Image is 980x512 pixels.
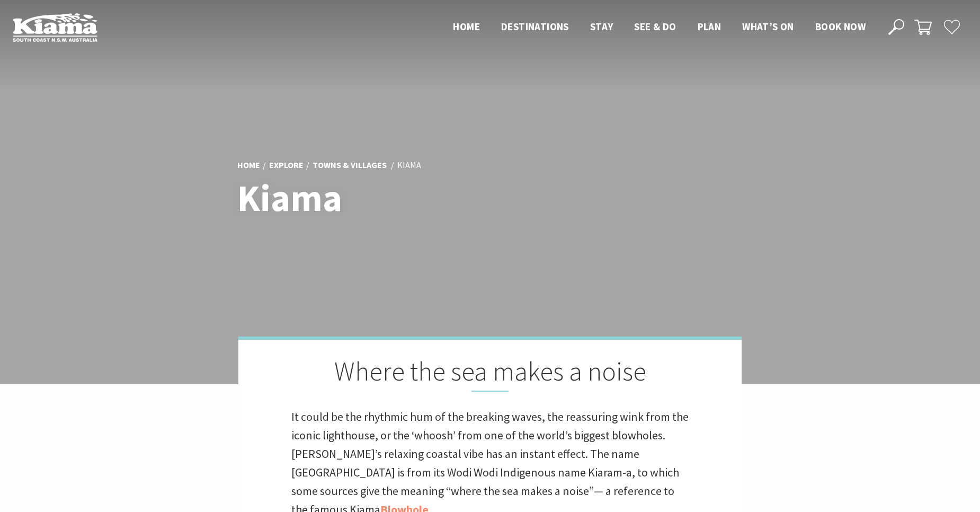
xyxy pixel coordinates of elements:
h1: Kiama [237,178,537,218]
nav: Main Menu [442,19,876,36]
h2: Where the sea makes a noise [291,356,689,392]
img: Kiama Logo [13,13,97,42]
span: Destinations [501,20,569,33]
span: Plan [698,20,721,33]
li: Kiama [397,158,421,172]
a: Explore [269,160,304,171]
span: Stay [590,20,613,33]
span: What’s On [742,20,794,33]
span: Home [453,20,480,33]
span: Book now [815,20,866,33]
a: Home [237,160,260,171]
a: Towns & Villages [313,160,387,171]
span: See & Do [634,20,676,33]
